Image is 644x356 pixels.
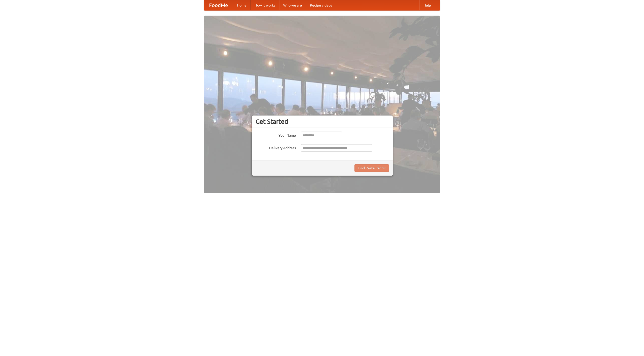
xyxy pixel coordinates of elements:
h3: Get Started [256,118,389,125]
a: Who we are [279,0,306,10]
a: How it works [251,0,279,10]
a: FoodMe [204,0,233,10]
a: Recipe videos [306,0,336,10]
a: Home [233,0,251,10]
button: Find Restaurants! [354,164,389,172]
label: Your Name [256,132,296,138]
label: Delivery Address [256,144,296,150]
a: Help [419,0,435,10]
